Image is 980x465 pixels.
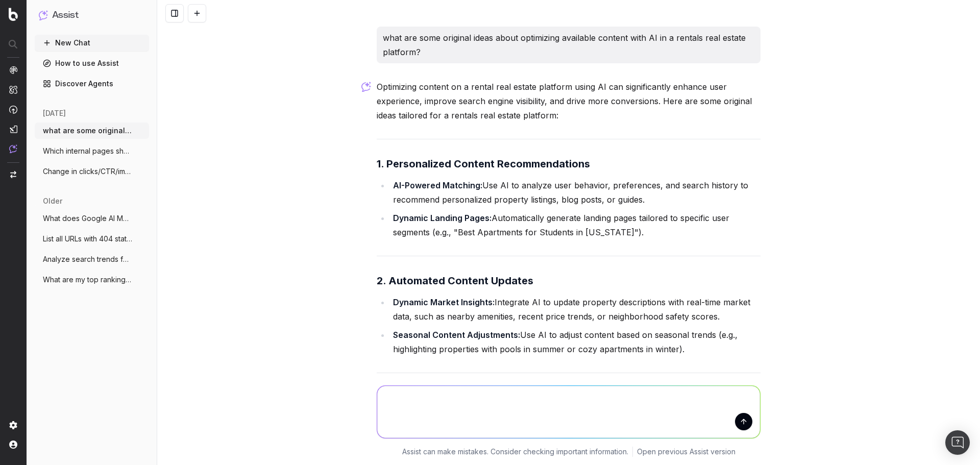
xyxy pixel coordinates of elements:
button: Which internal pages should I link to fr [35,143,149,159]
strong: Dynamic Market Insights: [393,297,495,307]
strong: 2. Automated Content Updates [377,275,533,287]
img: My account [9,440,17,449]
span: List all URLs with 404 status code from [43,234,133,244]
span: Change in clicks/CTR/impressions over la [43,166,133,177]
span: older [43,196,62,206]
button: Assist [39,8,145,22]
button: what are some original ideas about optim [35,123,149,139]
img: Intelligence [9,85,17,94]
span: Which internal pages should I link to fr [43,146,133,156]
strong: Seasonal Content Adjustments: [393,330,520,340]
button: New Chat [35,35,149,51]
img: Activation [9,105,17,114]
p: Assist can make mistakes. Consider checking important information. [402,447,628,457]
img: Studio [9,125,17,133]
button: What are my top ranking pages? [35,272,149,288]
li: Integrate AI to update property descriptions with real-time market data, such as nearby amenities... [390,295,761,324]
span: Analyze search trends for: "houses for r [43,254,133,264]
img: Botify assist logo [361,82,371,92]
button: Change in clicks/CTR/impressions over la [35,163,149,180]
div: Open Intercom Messenger [945,430,970,455]
img: Analytics [9,66,17,74]
button: Analyze search trends for: "houses for r [35,251,149,267]
li: Use AI to adjust content based on seasonal trends (e.g., highlighting properties with pools in su... [390,328,761,356]
li: Automatically generate landing pages tailored to specific user segments (e.g., "Best Apartments f... [390,211,761,239]
img: Assist [39,10,48,20]
span: [DATE] [43,108,66,118]
p: what are some original ideas about optimizing available content with AI in a rentals real estate ... [383,31,754,59]
a: Open previous Assist version [637,447,736,457]
img: Botify logo [9,8,18,21]
a: How to use Assist [35,55,149,71]
strong: 1. Personalized Content Recommendations [377,158,590,170]
a: Discover Agents [35,76,149,92]
p: Optimizing content on a rental real estate platform using AI can significantly enhance user exper... [377,80,761,123]
strong: AI-Powered Matching: [393,180,482,190]
span: What are my top ranking pages? [43,275,133,285]
h1: Assist [52,8,79,22]
span: what are some original ideas about optim [43,126,133,136]
li: Use AI to analyze user behavior, preferences, and search history to recommend personalized proper... [390,178,761,207]
button: List all URLs with 404 status code from [35,231,149,247]
strong: Dynamic Landing Pages: [393,213,492,223]
img: Assist [9,144,17,153]
span: What does Google AI Mode say about 'hous [43,213,133,224]
img: Switch project [10,171,16,178]
button: What does Google AI Mode say about 'hous [35,210,149,227]
img: Setting [9,421,17,429]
